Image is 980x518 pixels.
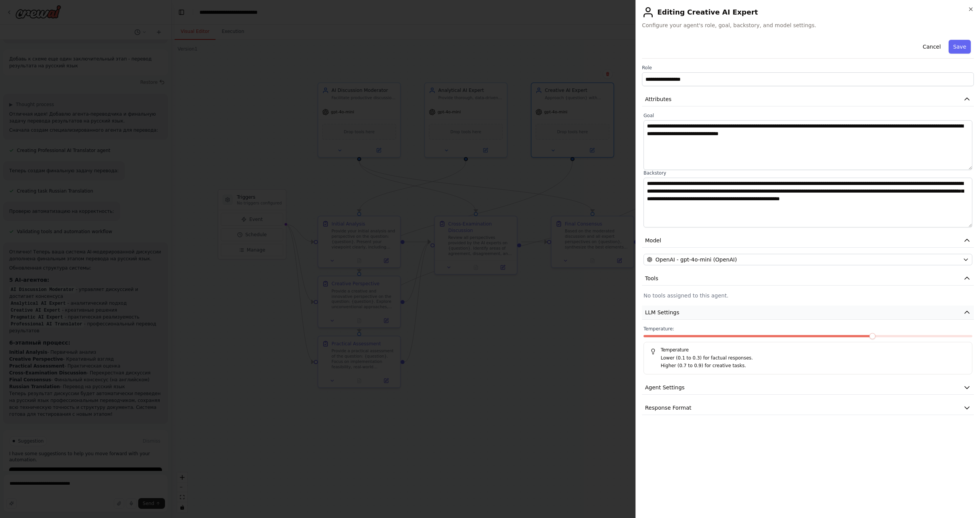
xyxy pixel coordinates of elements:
span: Attributes [645,95,671,103]
h2: Editing Creative AI Expert [642,6,974,18]
p: No tools assigned to this agent. [644,292,972,299]
span: LLM Settings [645,309,679,316]
span: Tools [645,275,658,282]
button: Cancel [918,40,945,54]
span: Configure your agent's role, goal, backstory, and model settings. [642,21,974,29]
button: Model [642,234,974,248]
button: Attributes [642,92,974,106]
button: Response Format [642,401,974,415]
span: Model [645,237,661,244]
p: Lower (0.1 to 0.3) for factual responses. [661,355,966,362]
span: Temperature: [644,326,674,332]
span: Response Format [645,404,691,412]
button: OpenAI - gpt-4o-mini (OpenAI) [644,254,972,265]
button: Agent Settings [642,381,974,395]
button: LLM Settings [642,306,974,320]
p: Higher (0.7 to 0.9) for creative tasks. [661,362,966,370]
button: Tools [642,271,974,286]
span: OpenAI - gpt-4o-mini (OpenAI) [655,256,737,263]
button: Save [949,40,971,54]
span: Agent Settings [645,384,684,391]
label: Role [642,65,974,71]
h5: Temperature [650,347,966,353]
label: Goal [644,113,972,119]
label: Backstory [644,170,972,176]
